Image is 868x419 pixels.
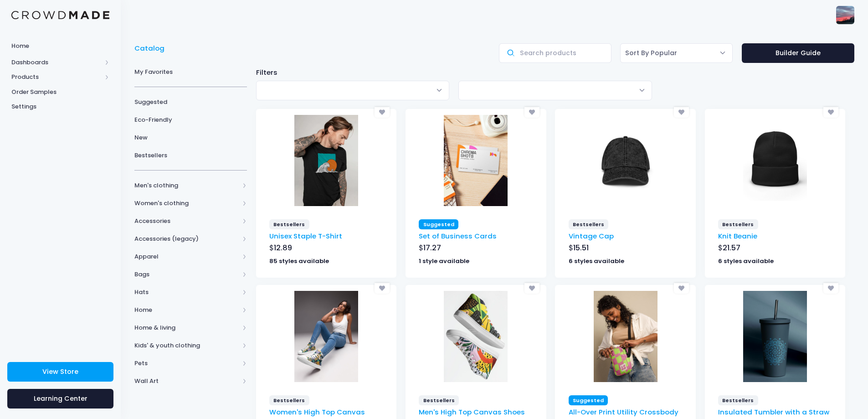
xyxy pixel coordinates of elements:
div: Add to favorites [674,107,689,118]
div: Add to favorites [674,283,689,294]
a: Bestsellers [134,146,247,164]
span: Products [11,72,102,82]
span: Dashboards [11,58,102,67]
span: Settings [11,102,109,111]
span: Wall Art [134,377,239,386]
span: 12.89 [274,243,292,253]
span: Learning Center [34,394,87,403]
a: Insulated Tumbler with a Straw [718,407,829,417]
a: Catalog [134,43,169,53]
span: Accessories (legacy) [134,234,239,243]
span: Women's clothing [134,199,239,208]
span: Bestsellers [718,219,758,229]
div: Filters [252,67,859,78]
span: Accessories [134,217,239,226]
a: Knit Beanie [718,231,757,241]
span: View Store [42,367,78,376]
div: Add to favorites [823,283,838,294]
a: View Store [7,362,113,382]
span: Bestsellers [718,395,758,405]
span: Hats [134,288,239,297]
span: Bestsellers [134,151,247,160]
span: Bestsellers [269,219,309,229]
a: Builder Guide [742,43,854,63]
a: New [134,129,247,146]
strong: 6 styles available [569,257,624,265]
a: Eco-Friendly [134,111,247,129]
strong: 6 styles available [718,257,774,265]
span: Eco-Friendly [134,115,247,124]
a: Men's High Top Canvas Shoes [419,407,525,417]
div: Add to favorites [375,107,390,118]
a: Suggested [134,93,247,111]
span: Order Samples [11,88,109,97]
div: $ [569,243,683,255]
span: Bestsellers [419,395,459,405]
div: $ [269,243,383,255]
strong: 1 style available [419,257,469,265]
span: 15.51 [573,243,589,253]
span: 21.57 [723,243,740,253]
span: Kids' & youth clothing [134,341,239,350]
span: New [134,133,247,142]
span: My Favorites [134,67,247,77]
img: Logo [11,11,109,20]
img: User [836,6,854,24]
span: Pets [134,359,239,368]
span: Suggested [419,219,458,229]
div: Add to favorites [524,283,539,294]
div: $ [419,243,533,255]
span: Home [134,305,239,315]
span: Suggested [569,395,608,405]
strong: 85 styles available [269,257,329,265]
div: Add to favorites [524,107,539,118]
span: Home & living [134,323,239,332]
div: Add to favorites [375,283,390,294]
div: Add to favorites [823,107,838,118]
span: 17.27 [423,243,441,253]
span: Home [11,41,109,51]
span: Apparel [134,252,239,261]
span: Bestsellers [569,219,609,229]
a: Vintage Cap [569,231,614,241]
span: Bags [134,270,239,279]
div: $ [718,243,832,255]
span: Suggested [134,98,247,107]
a: My Favorites [134,63,247,81]
a: Learning Center [7,389,113,409]
span: Bestsellers [269,395,309,405]
a: Unisex Staple T-Shirt [269,231,342,241]
input: Search products [499,43,611,63]
span: Men's clothing [134,181,239,190]
a: Set of Business Cards [419,231,497,241]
